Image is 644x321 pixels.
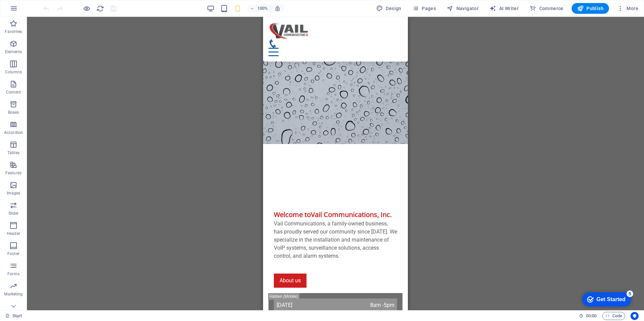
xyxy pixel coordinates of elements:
span: Code [605,312,622,320]
span: Navigator [447,5,479,12]
span: Design [376,5,401,12]
span: Commerce [529,5,563,12]
button: Commerce [527,3,566,14]
p: Footer [7,251,20,256]
p: Columns [5,69,22,75]
p: Features [5,170,22,176]
p: Boxes [8,110,19,115]
button: Design [374,3,404,14]
button: Navigator [444,3,481,14]
span: More [617,5,638,12]
p: Elements [5,49,22,55]
p: Accordion [4,130,23,135]
button: More [614,3,641,14]
span: Publish [577,5,604,12]
p: Vail Communications, a family-owned business, has proudly served our community since [DATE]. We s... [11,203,134,243]
p: Slider [8,211,19,216]
h6: 100% [257,4,268,12]
span: : [591,313,592,318]
span: Pages [412,5,436,12]
button: Usercentrics [631,312,639,320]
i: On resize automatically adjust zoom level to fit chosen device. [275,5,281,11]
p: Header [7,231,20,236]
button: Code [602,312,625,320]
button: Publish [572,3,609,14]
span: AI Writer [489,5,519,12]
div: Get Started 5 items remaining, 0% complete [5,3,55,17]
p: Marketing [4,291,23,297]
p: Tables [7,150,20,155]
span: 00 00 [586,312,597,320]
button: Click here to leave preview mode and continue editing [83,4,91,12]
button: AI Writer [487,3,521,14]
h6: Session time [579,312,597,320]
p: Favorites [5,29,22,34]
button: Pages [410,3,439,14]
p: Images [7,190,21,196]
a: Click to cancel selection. Double-click to open Pages [5,312,22,320]
div: Design (Ctrl+Alt+Y) [374,3,404,14]
div: Get Started [20,7,49,13]
button: 100% [247,4,271,12]
p: Content [6,90,21,95]
button: reload [96,4,104,12]
div: 5 [50,1,57,8]
span: Vail Communications, Inc. [48,193,129,202]
p: Forms [7,271,20,277]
